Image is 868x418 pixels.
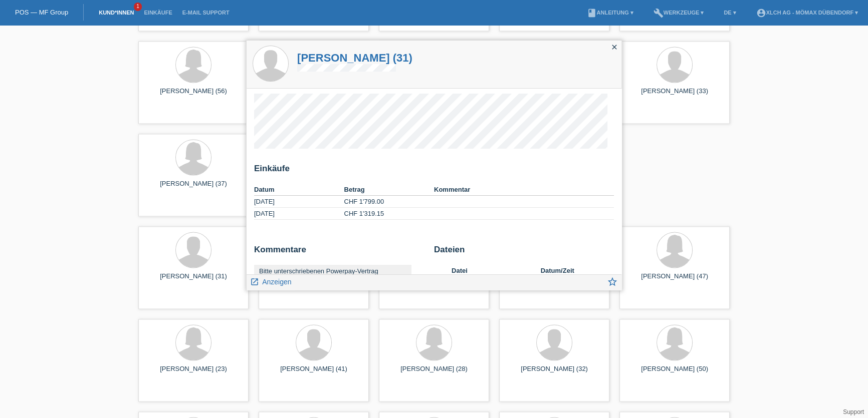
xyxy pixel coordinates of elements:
[654,8,664,18] i: build
[344,184,435,196] th: Betrag
[139,10,177,16] a: Einkäufe
[177,10,235,16] a: E-Mail Support
[452,265,541,277] th: Datei
[541,265,600,277] th: Datum/Zeit
[344,208,435,220] td: CHF 1'319.15
[434,184,614,196] th: Kommentar
[756,8,766,18] i: account_circle
[146,365,241,381] div: [PERSON_NAME] (23)
[254,196,344,208] td: [DATE]
[627,87,722,103] div: [PERSON_NAME] (33)
[146,180,241,196] div: [PERSON_NAME] (37)
[15,9,68,16] a: POS — MF Group
[250,277,259,286] i: launch
[134,3,142,11] span: 1
[146,87,241,103] div: [PERSON_NAME] (56)
[507,365,601,381] div: [PERSON_NAME] (32)
[297,52,412,64] a: [PERSON_NAME] (31)
[607,276,618,287] i: star_border
[254,164,614,179] h2: Einkäufe
[94,10,139,16] a: Kund*innen
[627,365,722,381] div: [PERSON_NAME] (50)
[607,277,618,290] a: star_border
[581,10,638,16] a: bookAnleitung ▾
[344,196,435,208] td: CHF 1'799.00
[250,275,292,287] a: launch Anzeigen
[843,408,864,415] a: Support
[262,278,291,286] span: Anzeigen
[254,184,344,196] th: Datum
[648,10,709,16] a: buildWerkzeuge ▾
[751,10,863,16] a: account_circleXLCH AG - Mömax Dübendorf ▾
[627,272,722,288] div: [PERSON_NAME] (47)
[586,8,596,18] i: book
[434,245,614,260] h2: Dateien
[267,365,361,381] div: [PERSON_NAME] (41)
[719,10,741,16] a: DE ▾
[259,267,406,282] div: Bitte unterschriebenen Powerpay-Vertrag hochladen
[254,245,426,260] h2: Kommentare
[254,208,344,220] td: [DATE]
[610,43,618,51] i: close
[146,272,241,288] div: [PERSON_NAME] (31)
[387,365,481,381] div: [PERSON_NAME] (28)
